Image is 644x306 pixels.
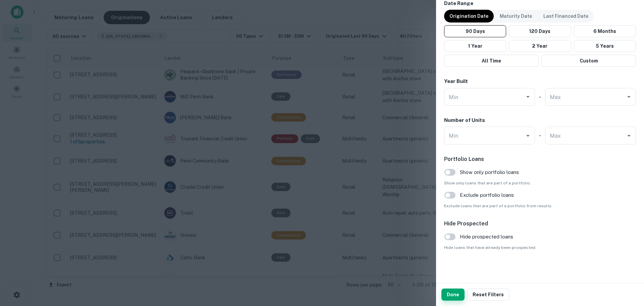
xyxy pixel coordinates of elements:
h6: Year Built [444,78,468,85]
button: Open [624,92,634,101]
button: 120 Days [509,25,571,37]
button: 2 Year [509,40,571,52]
button: Open [624,131,634,140]
p: Maturity Date [500,12,532,20]
p: Origination Date [449,12,488,20]
p: Last Financed Date [543,12,588,20]
button: 6 Months [574,25,636,37]
span: Show only portfolio loans [460,168,519,176]
span: Hide loans that have already been prospected. [444,245,636,251]
span: Hide prospected loans [460,233,513,241]
span: Exclude portfolio loans [460,191,514,199]
h6: Number of Units [444,117,485,124]
button: Open [523,92,533,101]
button: Reset Filters [467,289,509,301]
button: Done [441,289,465,301]
button: Open [523,131,533,140]
h6: - [539,132,541,139]
button: All Time [444,55,539,67]
span: Exclude loans that are part of a portfolio from results. [444,203,636,209]
span: Show only loans that are part of a portfolio. [444,180,636,186]
h6: Hide Prospected [444,220,636,228]
button: 1 Year [444,40,506,52]
iframe: Chat Widget [610,252,644,285]
button: 90 Days [444,25,506,37]
button: 5 Years [574,40,636,52]
button: Custom [541,55,636,67]
h6: - [539,93,541,101]
h6: Portfolio Loans [444,155,636,163]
